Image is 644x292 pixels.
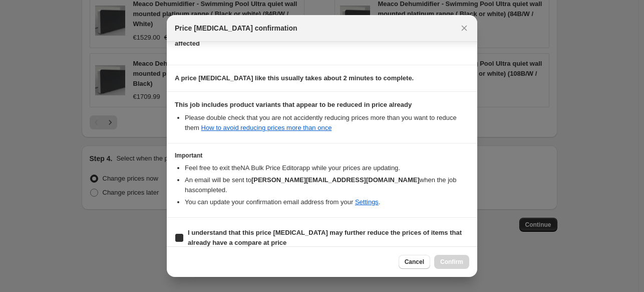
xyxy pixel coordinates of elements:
button: Cancel [399,255,430,269]
a: Settings [355,198,379,206]
a: How to avoid reducing prices more than once [201,124,332,131]
li: Please double check that you are not accidently reducing prices more than you want to reduce them [185,113,469,133]
button: Close [457,21,471,35]
li: An email will be sent to when the job has completed . [185,175,469,195]
b: A price [MEDICAL_DATA] like this usually takes about 2 minutes to complete. [175,74,414,82]
h3: Important [175,152,469,160]
li: You can update your confirmation email address from your . [185,197,469,207]
span: Cancel [405,258,424,266]
b: This job includes product variants that appear to be reduced in price already [175,101,412,108]
span: Price [MEDICAL_DATA] confirmation [175,23,297,33]
li: Feel free to exit the NA Bulk Price Editor app while your prices are updating. [185,163,469,173]
b: I understand that this price [MEDICAL_DATA] may further reduce the prices of items that already h... [188,229,462,246]
b: [PERSON_NAME][EMAIL_ADDRESS][DOMAIN_NAME] [251,176,420,184]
